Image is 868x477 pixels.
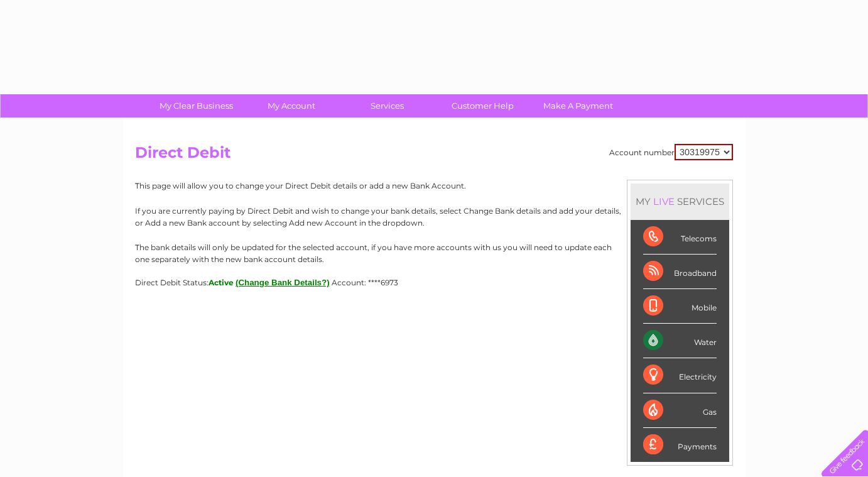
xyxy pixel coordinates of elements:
p: If you are currently paying by Direct Debit and wish to change your bank details, select Change B... [135,205,733,229]
div: MY SERVICES [631,184,729,219]
p: This page will allow you to change your Direct Debit details or add a new Bank Account. [135,180,733,192]
div: Payments [643,428,717,462]
p: The bank details will only be updated for the selected account, if you have more accounts with us... [135,241,733,265]
a: My Clear Business [144,94,248,118]
a: Make A Payment [526,94,630,118]
div: Broadband [643,255,717,289]
div: Water [643,324,717,358]
div: Mobile [643,289,717,324]
a: My Account [240,94,344,118]
button: (Change Bank Details?) [236,278,330,287]
div: LIVE [651,195,677,207]
div: Account number [609,144,733,160]
a: Customer Help [431,94,534,118]
div: Direct Debit Status: [135,278,733,287]
a: Services [335,94,439,118]
div: Telecoms [643,220,717,255]
h2: Direct Debit [135,144,733,168]
div: Electricity [643,358,717,393]
span: Active [209,278,234,287]
div: Gas [643,393,717,428]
